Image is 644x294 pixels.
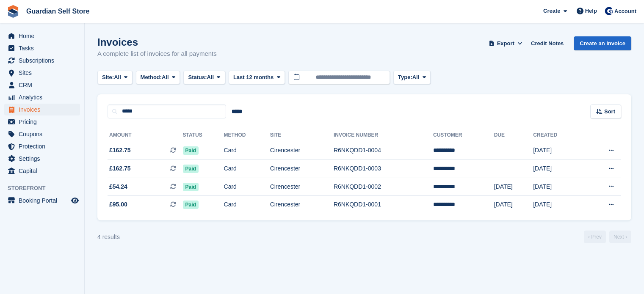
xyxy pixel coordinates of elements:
a: menu [4,30,80,42]
th: Due [494,129,533,142]
a: menu [4,104,80,115]
a: menu [4,67,80,79]
img: stora-icon-8386f47178a22dfd0bd8f6a31ec36ba5ce8667c1dd55bd0f319d3a0aa187defe.svg [7,5,19,18]
span: £54.24 [109,182,127,191]
td: [DATE] [494,196,533,214]
span: Settings [19,153,69,165]
span: Status: [188,73,207,82]
a: menu [4,165,80,177]
span: Paid [183,165,199,173]
td: Cirencester [270,160,334,178]
a: menu [4,195,80,206]
td: R6NKQDD1-0004 [334,142,433,160]
a: Previous [584,231,606,243]
span: Protection [19,140,69,152]
th: Created [533,129,584,142]
td: Card [224,160,270,178]
span: Subscriptions [19,55,69,66]
span: Invoices [19,104,69,115]
button: Status: All [183,71,225,85]
span: Booking Portal [19,195,69,206]
th: Site [270,129,334,142]
td: Cirencester [270,196,334,214]
span: Sort [604,107,615,116]
a: Preview store [70,195,80,206]
a: menu [4,128,80,140]
td: [DATE] [533,142,584,160]
th: Amount [108,129,183,142]
span: Pricing [19,116,69,128]
span: Tasks [19,42,69,54]
td: R6NKQDD1-0001 [334,196,433,214]
span: Capital [19,165,69,177]
td: [DATE] [533,196,584,214]
span: Help [585,7,597,15]
a: menu [4,140,80,152]
td: Card [224,178,270,196]
button: Last 12 months [229,71,285,85]
td: Cirencester [270,142,334,160]
button: Type: All [393,71,431,85]
td: R6NKQDD1-0003 [334,160,433,178]
td: Cirencester [270,178,334,196]
span: All [412,73,420,82]
span: Type: [398,73,412,82]
span: All [162,73,169,82]
span: Account [614,7,636,16]
td: Card [224,142,270,160]
img: Tom Scott [605,7,613,15]
div: 4 results [97,233,120,242]
span: Paid [183,201,199,209]
span: Coupons [19,128,69,140]
span: £162.75 [109,146,131,155]
nav: Page [582,231,633,243]
a: Next [609,231,631,243]
p: A complete list of invoices for all payments [97,49,217,59]
a: menu [4,55,80,66]
span: CRM [19,79,69,91]
th: Invoice Number [334,129,433,142]
a: menu [4,42,80,54]
td: [DATE] [533,160,584,178]
td: [DATE] [533,178,584,196]
a: menu [4,153,80,165]
a: menu [4,91,80,103]
span: Paid [183,146,199,155]
button: Export [487,36,524,50]
a: menu [4,79,80,91]
span: £95.00 [109,200,127,209]
h1: Invoices [97,36,217,48]
a: Create an Invoice [574,36,631,50]
span: Method: [141,73,162,82]
td: Card [224,196,270,214]
a: Guardian Self Store [23,4,93,18]
span: £162.75 [109,164,131,173]
span: Last 12 months [233,73,274,82]
span: Storefront [8,184,84,192]
span: Sites [19,67,69,79]
a: Credit Notes [528,36,567,50]
th: Method [224,129,270,142]
button: Site: All [97,71,133,85]
button: Method: All [136,71,180,85]
span: Create [543,7,560,15]
span: All [114,73,121,82]
th: Customer [433,129,494,142]
span: All [207,73,214,82]
td: R6NKQDD1-0002 [334,178,433,196]
span: Analytics [19,91,69,103]
span: Export [497,39,514,48]
span: Site: [102,73,114,82]
span: Home [19,30,69,42]
td: [DATE] [494,178,533,196]
th: Status [183,129,224,142]
span: Paid [183,183,199,191]
a: menu [4,116,80,128]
